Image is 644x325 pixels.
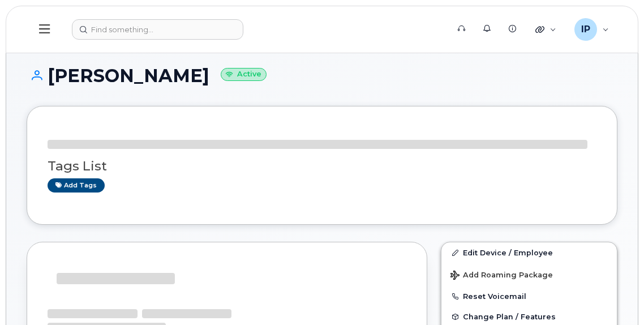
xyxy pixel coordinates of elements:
[221,68,267,81] small: Active
[441,242,617,263] a: Edit Device / Employee
[463,313,556,321] span: Change Plan / Features
[48,159,596,173] h3: Tags List
[441,263,617,286] button: Add Roaming Package
[27,66,617,85] h1: [PERSON_NAME]
[441,286,617,306] button: Reset Voicemail
[450,271,553,281] span: Add Roaming Package
[48,178,105,193] a: Add tags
